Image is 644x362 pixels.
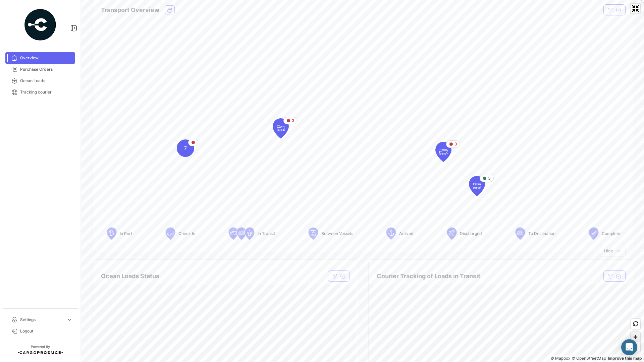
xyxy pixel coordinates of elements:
[23,8,57,42] img: powered-by.png
[631,4,640,13] button: Exit fullscreen
[572,356,606,361] a: OpenStreetMap
[5,86,75,98] a: Tracking courier
[273,118,289,138] div: Map marker
[20,55,72,61] span: Overview
[550,356,570,361] a: Mapbox
[177,139,194,157] div: Map marker
[621,339,637,355] div: Abrir Intercom Messenger
[435,142,451,162] div: Map marker
[20,317,64,323] span: Settings
[20,328,72,334] span: Logout
[20,78,72,84] span: Ocean Loads
[488,175,491,181] span: 3
[292,118,294,124] span: 3
[184,145,187,152] span: 7
[608,356,642,361] a: Map feedback
[5,52,75,64] a: Overview
[20,66,72,72] span: Purchase Orders
[5,64,75,75] a: Purchase Orders
[631,332,640,342] button: Zoom in
[5,75,75,86] a: Ocean Loads
[66,317,72,323] span: expand_more
[469,176,485,196] div: Map marker
[20,89,72,95] span: Tracking courier
[454,141,457,147] span: 3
